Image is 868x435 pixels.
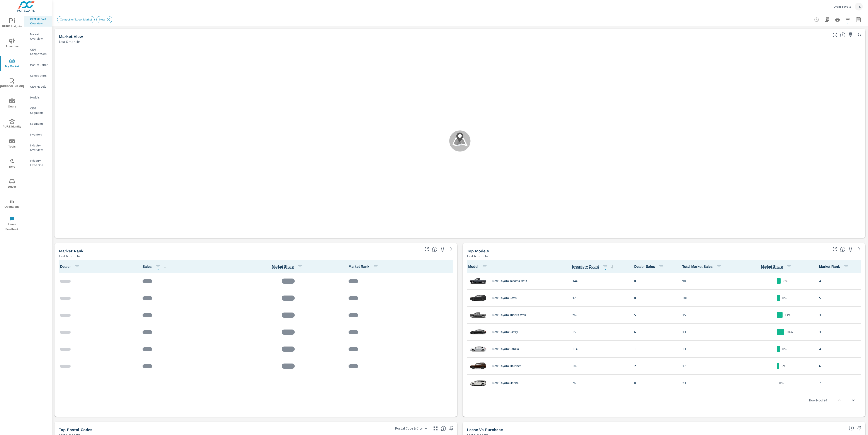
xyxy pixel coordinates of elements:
[492,279,527,283] p: New Toyota Tacoma 4WD
[272,264,305,269] span: Market Share
[0,13,24,234] div: nav menu
[432,425,439,432] button: Make Fullscreen
[24,105,52,116] div: OEM Segments
[819,278,860,284] p: 4
[785,312,791,318] p: 14%
[682,295,735,301] p: 101
[572,264,599,269] span: The number of vehicles currently in dealer inventory. This does not include shared inventory, nor...
[682,329,735,335] p: 33
[2,216,22,232] span: Leave Feedback
[467,253,488,259] p: Last 6 months
[834,5,851,8] p: Orem Toyota
[492,364,521,368] p: New Toyota 4Runner
[572,346,627,352] p: 114
[30,63,48,67] p: Market Editor
[849,425,854,431] span: Understand how shoppers are deciding to purchase vehicles. Sales data is based off market registr...
[2,119,22,129] span: PURE Identity
[30,17,48,25] p: OEM Market Overview
[847,246,854,253] span: Save this to your personalized report
[844,15,852,24] button: Apply Filters
[24,46,52,57] div: OEM Competitors
[24,61,52,68] div: Market Editor
[2,159,22,169] span: Tier2
[448,425,455,432] span: Save this to your personalized report
[779,380,784,386] p: 0%
[682,346,735,352] p: 13
[30,121,48,126] p: Segments
[60,264,82,269] span: Dealer
[59,39,80,44] p: Last 6 months
[423,246,430,253] button: Make Fullscreen
[24,16,52,27] div: OEM Market Overview
[572,312,627,318] p: 269
[467,427,503,432] h5: Lease vs Purchase
[782,346,787,352] p: 8%
[840,32,845,37] span: Find the biggest opportunities in your market for your inventory. Understand by postal code where...
[823,15,831,24] button: "Export Report to PDF"
[2,179,22,189] span: Driver
[856,425,863,432] span: Save this to your personalized report
[572,329,627,335] p: 150
[840,247,845,252] span: Find the biggest opportunities within your model lineup nationwide. [Source: Market registration ...
[634,312,675,318] p: 5
[761,264,794,269] span: Market Share
[761,264,783,269] span: Model Sales / Total Market Sales. [Market = within dealer PMA (or 60 miles if no PMA is defined) ...
[819,329,860,335] p: 3
[847,31,854,38] span: Save this to your personalized report
[682,312,735,318] p: 35
[59,253,80,259] p: Last 6 months
[441,426,446,431] span: Top Postal Codes shows you how you rank, in terms of sales, to other dealerships in your market. ...
[634,295,675,301] p: 8
[24,94,52,101] div: Models
[470,359,487,372] img: glamour
[2,58,22,69] span: My Market
[30,32,48,41] p: Market Overview
[572,278,627,284] p: 344
[272,264,294,269] span: Dealer Sales / Total Market Sales. [Market = within dealer PMA (or 60 miles if no PMA is defined)...
[143,264,168,269] span: Sales
[24,83,52,90] div: OEM Models
[682,363,735,369] p: 37
[634,363,675,369] p: 2
[59,34,83,39] h5: Market View
[833,15,842,24] button: Print Report
[492,313,526,317] p: New Toyota Tundra 4WD
[819,295,860,301] p: 5
[96,16,112,23] div: New
[492,296,516,300] p: New Toyota RAV4
[2,199,22,209] span: Operations
[2,18,22,29] span: PURE Insights
[467,249,489,253] h5: Top Models
[470,291,487,304] img: glamour
[786,329,793,335] p: 18%
[2,78,22,89] span: [PERSON_NAME]
[30,47,48,56] p: OEM Competitors
[30,84,48,89] p: OEM Models
[2,139,22,149] span: Tools
[439,246,446,253] span: Save this to your personalized report
[30,143,48,152] p: Industry Overview
[572,264,615,269] span: Inventory Count
[572,363,627,369] p: 109
[854,15,863,24] button: Select Date Range
[2,99,22,109] span: Query
[30,95,48,100] p: Models
[831,246,838,253] button: Make Fullscreen
[470,376,487,389] img: glamour
[24,142,52,153] div: Industry Overview
[468,264,489,269] span: Model
[24,72,52,79] div: Competitors
[783,278,788,284] p: 9%
[634,278,675,284] p: 8
[30,106,48,115] p: OEM Segments
[682,278,735,284] p: 90
[349,264,380,269] span: Market Rank
[392,425,430,432] div: Postal Code & City
[856,31,863,38] button: Minimize Widget
[634,380,675,386] p: 0
[59,427,92,432] h5: Top Postal Codes
[855,3,863,10] div: TS
[848,395,858,405] button: scroll to bottom
[24,131,52,138] div: Inventory
[682,264,723,269] span: Total Market Sales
